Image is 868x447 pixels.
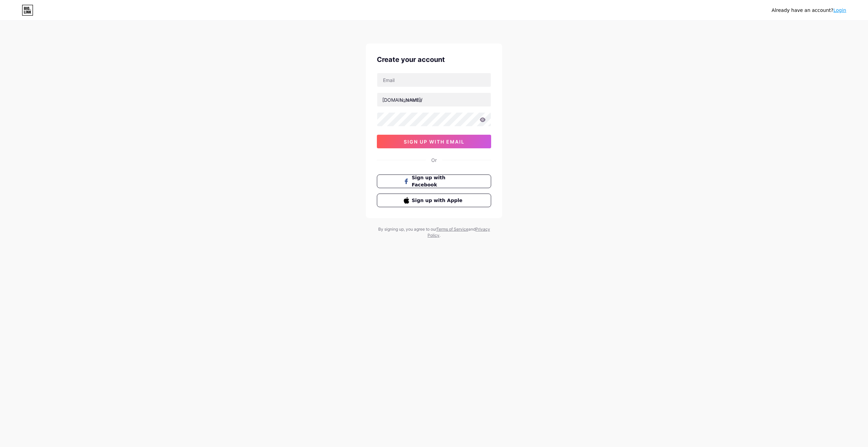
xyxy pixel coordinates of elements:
[377,73,491,87] input: Email
[377,93,491,106] input: username
[377,194,491,207] button: Sign up with Apple
[376,226,492,238] div: By signing up, you agree to our and .
[382,96,422,103] div: [DOMAIN_NAME]/
[412,197,465,204] span: Sign up with Apple
[377,54,491,65] div: Create your account
[404,139,465,145] span: sign up with email
[436,227,468,232] a: Terms of Service
[377,175,491,188] button: Sign up with Facebook
[377,135,491,148] button: sign up with email
[431,156,437,164] div: Or
[833,7,846,13] a: Login
[412,174,465,188] span: Sign up with Facebook
[772,7,846,14] div: Already have an account?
